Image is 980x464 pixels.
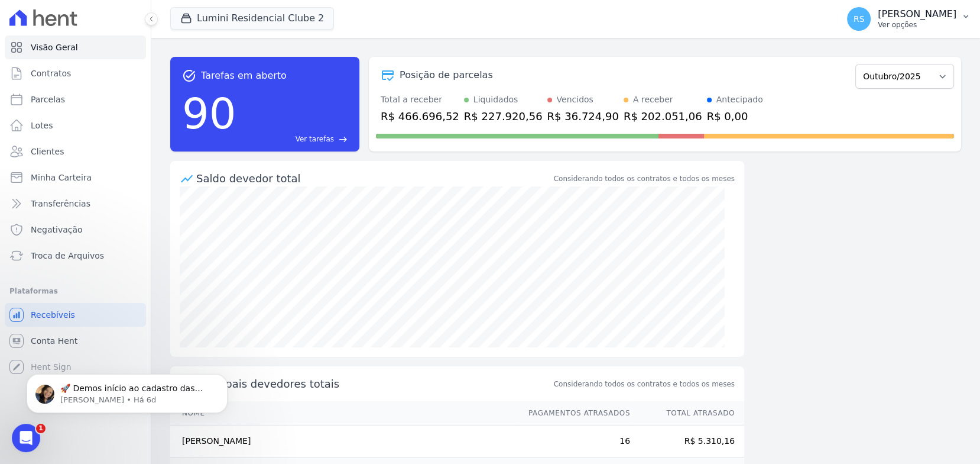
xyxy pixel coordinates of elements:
span: Principais devedores totais [196,376,551,392]
div: Antecipado [716,94,763,106]
span: east [339,135,348,144]
a: Contratos [5,62,146,85]
span: Lotes [31,120,53,131]
span: Contratos [31,67,71,79]
span: Transferências [31,198,90,210]
div: Considerando todos os contratos e todos os meses [554,173,735,184]
iframe: Intercom notifications mensagem [9,349,245,432]
div: Posição de parcelas [400,68,493,82]
a: Troca de Arquivos [5,244,146,268]
div: 90 [182,83,236,144]
span: Considerando todos os contratos e todos os meses [554,379,735,389]
p: Message from Adriane, sent Há 6d [51,46,204,56]
th: Total Atrasado [631,401,744,426]
a: Conta Hent [5,329,146,353]
span: Tarefas em aberto [201,69,287,83]
span: Recebíveis [31,309,75,321]
td: 16 [517,426,631,457]
span: Minha Carteira [31,172,92,183]
a: Ver tarefas east [241,134,348,144]
span: 1 [36,424,46,433]
div: Liquidados [473,94,518,106]
a: Transferências [5,192,146,215]
div: R$ 466.696,52 [381,108,459,124]
button: Lumini Residencial Clube 2 [170,7,334,30]
span: task_alt [182,69,196,83]
div: Total a receber [381,94,459,106]
span: RS [854,15,865,23]
button: RS [PERSON_NAME] Ver opções [838,2,980,36]
div: Vencidos [557,94,593,106]
span: Conta Hent [31,335,77,347]
p: [PERSON_NAME] [878,8,956,20]
span: Troca de Arquivos [31,250,104,262]
a: Minha Carteira [5,166,146,189]
div: R$ 36.724,90 [547,108,619,124]
a: Visão Geral [5,36,146,59]
span: Visão Geral [31,41,78,53]
iframe: Intercom live chat [12,424,40,452]
div: A receber [633,94,673,106]
a: Parcelas [5,88,146,111]
td: [PERSON_NAME] [170,426,517,457]
td: R$ 5.310,16 [631,426,744,457]
div: R$ 202.051,06 [624,108,702,124]
a: Lotes [5,114,146,137]
div: Saldo devedor total [196,170,551,186]
p: Ver opções [878,20,956,30]
th: Pagamentos Atrasados [517,401,631,426]
a: Clientes [5,140,146,163]
span: Negativação [31,224,83,236]
div: Plataformas [9,284,141,298]
div: R$ 0,00 [707,108,763,124]
span: 🚀 Demos início ao cadastro das Contas Digitais Arke! Iniciamos a abertura para clientes do modelo... [51,34,202,279]
span: Parcelas [31,94,65,105]
th: Nome [170,401,517,426]
a: Negativação [5,218,146,241]
span: Ver tarefas [296,134,334,144]
a: Recebíveis [5,303,146,327]
div: R$ 227.920,56 [464,108,543,124]
span: Clientes [31,146,64,157]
